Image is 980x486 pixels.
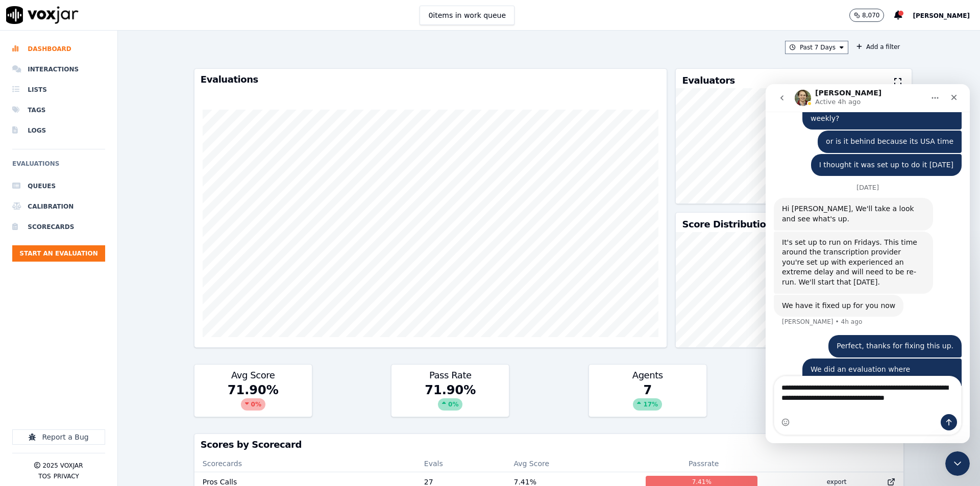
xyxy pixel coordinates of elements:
[398,371,503,380] h3: Pass Rate
[913,12,970,19] span: [PERSON_NAME]
[785,41,848,54] button: Past 7 Days
[12,158,105,176] h6: Evaluations
[12,196,105,217] a: Calibration
[12,176,105,196] a: Queues
[175,330,191,346] button: Send a message…
[849,9,894,22] button: 8,070
[12,80,105,100] a: Lists
[862,11,879,19] p: 8,070
[12,39,105,59] a: Dashboard
[42,462,83,470] p: 2025 Voxjar
[8,274,196,418] div: Charlene says…
[633,398,662,411] div: 17 %
[638,455,770,472] th: Passrate
[849,9,884,22] button: 8,070
[12,59,105,80] a: Interactions
[945,451,970,476] iframe: Intercom live chat
[201,371,306,380] h3: Avg Score
[12,100,105,120] a: Tags
[913,9,980,21] button: [PERSON_NAME]
[201,75,661,84] h3: Evaluations
[416,455,506,472] th: Evals
[45,280,188,411] div: We did an evaluation where [PERSON_NAME] was failed for not stating that the invoice would be sen...
[682,76,734,85] h3: Evaluators
[438,398,462,411] div: 0 %
[16,334,24,342] button: Emoji picker
[682,220,772,229] h3: Score Distribution
[12,245,105,262] button: Start an Evaluation
[12,217,105,237] a: Scorecards
[201,440,897,449] h3: Scores by Scorecard
[194,455,416,472] th: Scorecards
[420,6,514,25] button: 0items in work queue
[38,472,51,480] button: TOS
[54,472,79,480] button: Privacy
[766,84,970,443] iframe: Intercom live chat
[852,41,904,53] button: Add a filter
[595,371,700,380] h3: Agents
[6,6,79,24] img: voxjar logo
[37,274,196,417] div: We did an evaluation where [PERSON_NAME] was failed for not stating that the invoice would be sen...
[505,455,638,472] th: Avg Score
[589,382,706,417] div: 7
[9,292,195,320] textarea: Message…
[12,429,105,445] button: Report a Bug
[241,398,265,411] div: 0 %
[12,120,105,141] a: Logs
[391,382,509,417] div: 71.90 %
[194,382,312,417] div: 71.90 %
